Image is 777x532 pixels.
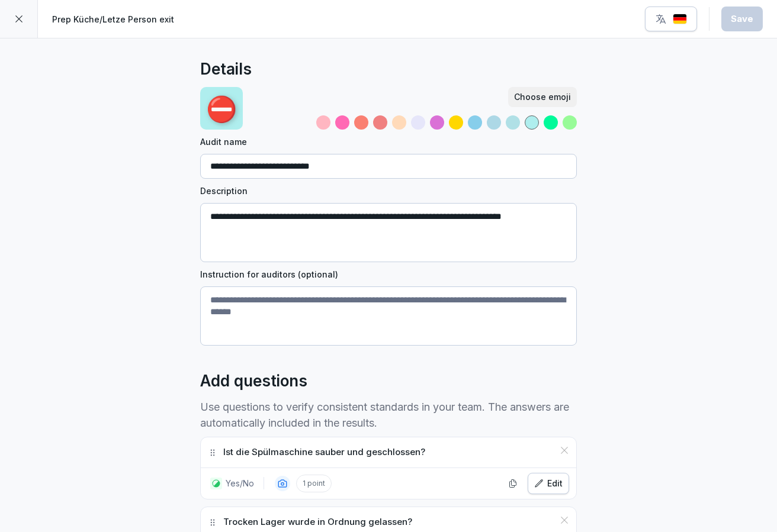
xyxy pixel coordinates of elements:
p: Use questions to verify consistent standards in your team. The answers are automatically included... [200,399,577,431]
button: Save [721,7,763,31]
div: Save [731,12,753,25]
h2: Details [200,57,252,81]
button: Choose emoji [508,87,577,107]
p: Yes/No [226,477,254,489]
p: Prep Küche/Letze Person exit [52,13,174,25]
label: Description [200,185,577,197]
p: Trocken Lager wurde in Ordnung gelassen? [223,515,412,529]
div: Edit [534,477,563,490]
label: Instruction for auditors (optional) [200,268,577,280]
div: Choose emoji [514,91,571,104]
p: 1 point [296,475,332,492]
p: ⛔ [206,90,237,127]
img: de.svg [673,14,687,25]
label: Audit name [200,136,577,148]
h2: Add questions [200,369,307,393]
p: Ist die Spülmaschine sauber und geschlossen? [223,446,425,459]
button: Edit [528,473,569,494]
